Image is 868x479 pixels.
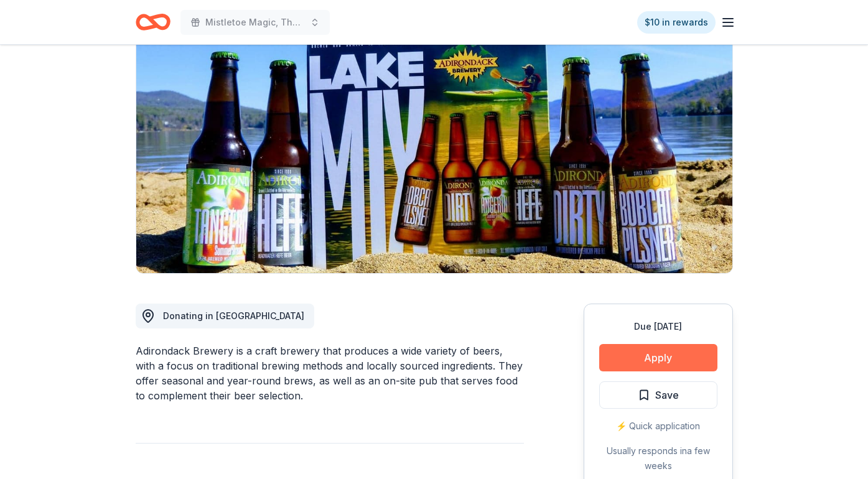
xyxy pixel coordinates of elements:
div: Usually responds in a few weeks [599,444,717,473]
a: Home [136,7,170,37]
button: Mistletoe Magic, The Arc Mid-[PERSON_NAME] Holiday Auction [180,10,330,35]
div: Due [DATE] [599,319,717,334]
span: Donating in [GEOGRAPHIC_DATA] [163,310,304,321]
button: Apply [599,344,717,371]
span: Mistletoe Magic, The Arc Mid-[PERSON_NAME] Holiday Auction [205,15,305,30]
button: Save [599,381,717,409]
div: ⚡️ Quick application [599,419,717,434]
div: Adirondack Brewery is a craft brewery that produces a wide variety of beers, with a focus on trad... [136,343,524,403]
span: Save [655,387,679,403]
a: $10 in rewards [637,11,716,34]
img: Image for Adirondack Brewery [136,35,732,273]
